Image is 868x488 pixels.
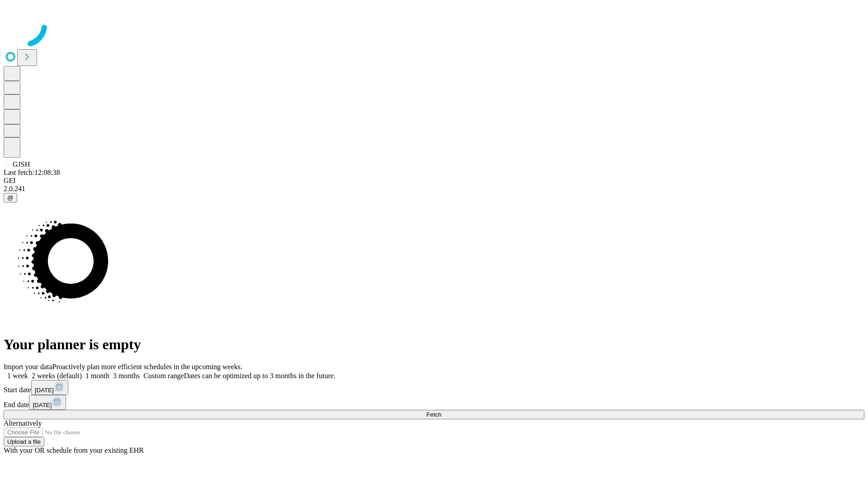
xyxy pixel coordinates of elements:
[426,411,441,418] span: Fetch
[4,336,864,353] h1: Your planner is empty
[4,395,864,410] div: End date
[32,372,82,380] span: 2 weeks (default)
[184,372,335,380] span: Dates can be optimized up to 3 months in the future.
[143,372,184,380] span: Custom range
[7,372,28,380] span: 1 week
[4,177,864,185] div: GEI
[4,410,864,419] button: Fetch
[4,169,60,176] span: Last fetch: 12:08:38
[33,402,52,408] span: [DATE]
[52,363,242,371] span: Proactively plan more efficient schedules in the upcoming weeks.
[85,372,109,380] span: 1 month
[4,437,44,446] button: Upload a file
[4,446,144,454] span: With your OR schedule from your existing EHR
[4,419,42,427] span: Alternatively
[31,380,68,395] button: [DATE]
[4,193,17,202] button: @
[4,185,864,193] div: 2.0.241
[29,395,66,410] button: [DATE]
[7,194,14,201] span: @
[4,363,52,371] span: Import your data
[4,380,864,395] div: Start date
[113,372,140,380] span: 3 months
[13,160,30,168] span: GJSH
[35,387,54,394] span: [DATE]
